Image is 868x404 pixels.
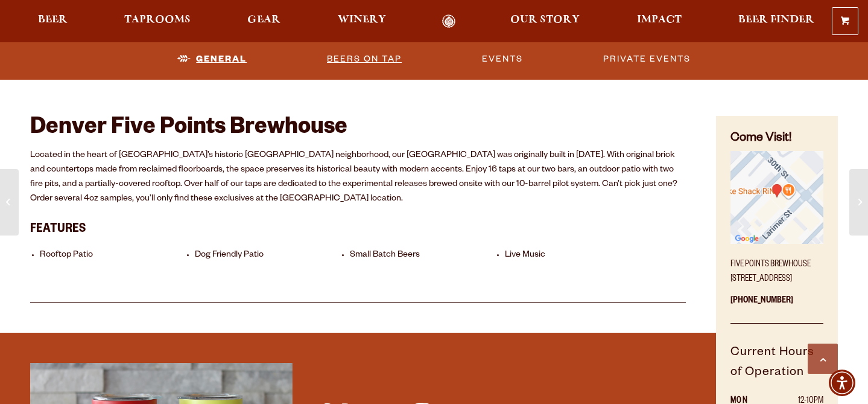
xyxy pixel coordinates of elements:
[173,45,252,73] a: General
[38,15,68,25] span: Beer
[829,370,855,396] div: Accessibility Menu
[30,14,75,28] a: Beer
[330,14,394,28] a: Winery
[808,344,838,374] a: Scroll to top
[730,287,823,324] p: [PHONE_NUMBER]
[730,151,823,244] img: Small thumbnail of location on map
[502,14,588,28] a: Our Story
[350,250,498,261] li: Small Batch Beers
[195,250,343,261] li: Dog Friendly Patio
[338,15,386,25] span: Winery
[730,238,823,248] a: Find on Google Maps (opens in a new window)
[730,344,823,394] h5: Current Hours of Operation
[598,45,695,73] a: Private Events
[322,45,407,73] a: Beers on Tap
[426,14,471,28] a: Odell Home
[629,14,689,28] a: Impact
[116,14,198,28] a: Taprooms
[730,130,823,148] h4: Come Visit!
[637,15,682,25] span: Impact
[239,14,288,28] a: Gear
[730,14,822,28] a: Beer Finder
[510,15,580,25] span: Our Story
[40,250,188,261] li: Rooftop Patio
[30,149,686,207] p: Located in the heart of [GEOGRAPHIC_DATA]’s historic [GEOGRAPHIC_DATA] neighborhood, our [GEOGRAP...
[30,215,686,240] h3: Features
[738,15,814,25] span: Beer Finder
[30,116,686,143] h2: Denver Five Points Brewhouse
[505,250,653,261] li: Live Music
[477,45,528,73] a: Events
[247,15,280,25] span: Gear
[124,15,191,25] span: Taprooms
[730,251,823,287] p: Five Points Brewhouse [STREET_ADDRESS]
